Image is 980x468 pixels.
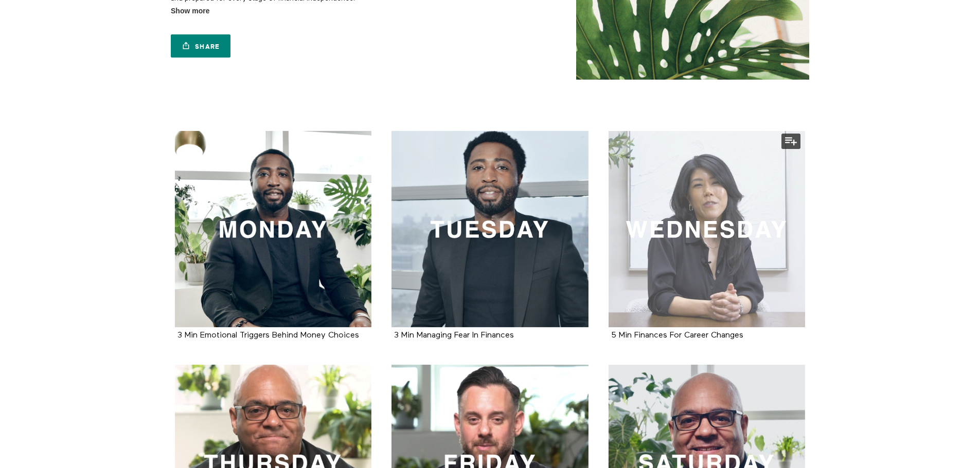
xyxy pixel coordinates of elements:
[609,131,806,328] a: 5 Min Finances For Career Changes
[171,34,230,58] a: Share
[177,331,359,339] a: 3 Min Emotional Triggers Behind Money Choices
[394,331,514,339] a: 3 Min Managing Fear In Finances
[391,131,589,328] a: 3 Min Managing Fear In Finances
[611,331,743,339] a: 5 Min Finances For Career Changes
[171,6,209,16] span: Show more
[781,134,800,149] button: Add to my list
[175,131,372,328] a: 3 Min Emotional Triggers Behind Money Choices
